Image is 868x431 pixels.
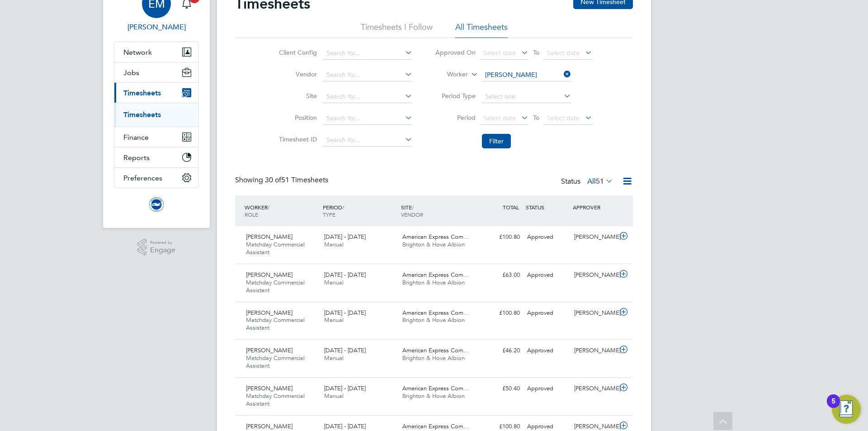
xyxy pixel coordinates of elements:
[123,174,162,182] span: Preferences
[571,268,618,283] div: [PERSON_NAME]
[276,114,317,122] label: Position
[114,42,198,62] button: Network
[476,230,524,245] div: £100.80
[832,395,861,424] button: Open Resource Center, 5 new notifications
[831,401,835,413] div: 5
[401,211,423,218] span: VENDOR
[265,175,328,185] span: 51 Timesheets
[402,316,465,324] span: Brighton & Hove Albion
[123,48,152,57] span: Network
[235,175,330,185] div: Showing
[123,133,149,142] span: Finance
[114,103,198,127] div: Timesheets
[402,279,465,286] span: Brighton & Hove Albion
[402,309,469,317] span: American Express Com…
[402,241,465,248] span: Brighton & Hove Albion
[246,422,292,430] span: [PERSON_NAME]
[323,134,412,147] input: Search for...
[246,384,292,392] span: [PERSON_NAME]
[435,48,476,57] label: Approved On
[276,92,317,100] label: Site
[268,204,269,211] span: /
[324,241,344,248] span: Manual
[324,309,366,317] span: [DATE] - [DATE]
[114,62,198,82] button: Jobs
[482,134,511,148] button: Filter
[435,114,476,122] label: Period
[323,112,412,125] input: Search for...
[114,147,198,167] button: Reports
[321,199,399,223] div: PERIOD
[324,346,366,354] span: [DATE] - [DATE]
[476,381,524,396] div: £50.40
[123,110,161,119] a: Timesheets
[361,22,433,38] li: Timesheets I Follow
[402,392,465,400] span: Brighton & Hove Albion
[571,381,618,396] div: [PERSON_NAME]
[323,47,412,60] input: Search for...
[571,306,618,321] div: [PERSON_NAME]
[324,354,344,362] span: Manual
[524,199,571,215] div: STATUS
[323,211,335,218] span: TYPE
[476,268,524,283] div: £63.00
[276,135,317,143] label: Timesheet ID
[476,306,524,321] div: £100.80
[323,90,412,103] input: Search for...
[246,241,305,256] span: Matchday Commercial Assistant
[547,114,580,122] span: Select date
[524,306,571,321] div: Approved
[324,233,366,241] span: [DATE] - [DATE]
[342,204,344,211] span: /
[246,392,305,407] span: Matchday Commercial Assistant
[246,309,292,317] span: [PERSON_NAME]
[402,271,469,279] span: American Express Com…
[114,168,198,188] button: Preferences
[123,89,161,97] span: Timesheets
[246,354,305,369] span: Matchday Commercial Assistant
[482,90,571,103] input: Select one
[276,48,317,57] label: Client Config
[399,199,477,223] div: SITE
[402,233,469,241] span: American Express Com…
[123,153,150,162] span: Reports
[265,175,281,185] span: 30 of
[323,69,412,81] input: Search for...
[571,199,618,215] div: APPROVER
[246,271,292,279] span: [PERSON_NAME]
[476,343,524,358] div: £46.20
[402,346,469,354] span: American Express Com…
[455,22,508,38] li: All Timesheets
[245,211,258,218] span: ROLE
[123,68,139,77] span: Jobs
[324,316,344,324] span: Manual
[324,279,344,286] span: Manual
[114,83,198,103] button: Timesheets
[530,47,542,58] span: To
[524,268,571,283] div: Approved
[524,230,571,245] div: Approved
[402,422,469,430] span: American Express Com…
[524,343,571,358] div: Approved
[246,346,292,354] span: [PERSON_NAME]
[149,197,164,212] img: brightonandhovealbion-logo-retina.png
[324,392,344,400] span: Manual
[114,127,198,147] button: Finance
[571,343,618,358] div: [PERSON_NAME]
[547,49,580,57] span: Select date
[114,197,199,212] a: Go to home page
[412,204,414,211] span: /
[150,246,175,254] span: Engage
[503,204,519,211] span: TOTAL
[137,239,176,256] a: Powered byEngage
[482,69,571,81] input: Search for...
[150,239,175,246] span: Powered by
[427,70,468,79] label: Worker
[561,175,615,188] div: Status
[524,381,571,396] div: Approved
[324,271,366,279] span: [DATE] - [DATE]
[324,384,366,392] span: [DATE] - [DATE]
[114,22,199,33] span: Edyta Marchant
[530,112,542,123] span: To
[324,422,366,430] span: [DATE] - [DATE]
